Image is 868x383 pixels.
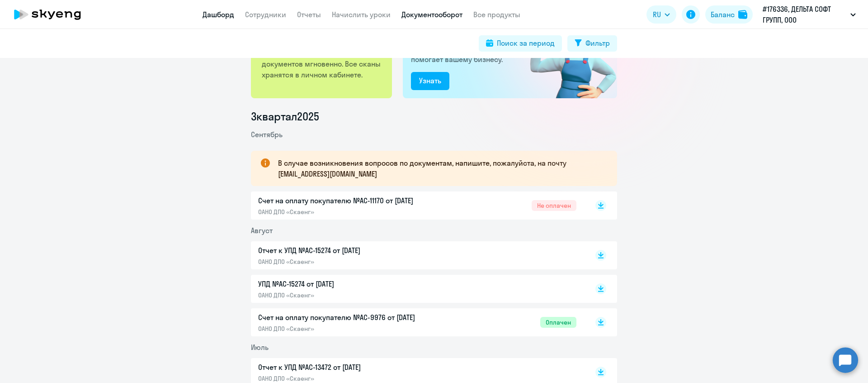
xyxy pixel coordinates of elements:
[646,5,676,24] button: RU
[258,245,448,256] p: Отчет к УПД №AC-15274 от [DATE]
[711,9,735,20] div: Баланс
[262,37,382,80] p: Работаем с Вами по ЭДО, где обмениваемся оригиналами документов мгновенно. Все сканы хранятся в л...
[479,35,562,52] button: Поиск за период
[258,258,448,266] p: ОАНО ДПО «Скаенг»
[758,4,860,25] button: #176336, ДЕЛЬТА СОФТ ГРУПП, ООО
[540,317,576,328] span: Оплачен
[567,35,617,52] button: Фильтр
[258,362,448,373] p: Отчет к УПД №AC-13472 от [DATE]
[585,38,610,48] div: Фильтр
[332,10,391,19] a: Начислить уроки
[258,195,576,216] a: Счет на оплату покупателю №AC-11170 от [DATE]ОАНО ДПО «Скаенг»Не оплачен
[497,38,555,48] div: Поиск за период
[251,226,273,235] span: Август
[419,75,441,86] div: Узнать
[258,195,448,206] p: Счет на оплату покупателю №AC-11170 от [DATE]
[258,278,448,289] p: УПД №AC-15274 от [DATE]
[245,10,286,19] a: Сотрудники
[653,9,661,20] span: RU
[411,72,449,90] button: Узнать
[763,4,847,25] p: #176336, ДЕЛЬТА СОФТ ГРУПП, ООО
[258,278,576,299] a: УПД №AC-15274 от [DATE]ОАНО ДПО «Скаенг»
[251,109,617,124] li: 3 квартал 2025
[738,10,747,19] img: balance
[258,245,576,266] a: Отчет к УПД №AC-15274 от [DATE]ОАНО ДПО «Скаенг»
[258,325,448,333] p: ОАНО ДПО «Скаенг»
[258,208,448,216] p: ОАНО ДПО «Скаенг»
[297,10,321,19] a: Отчеты
[251,130,283,139] span: Сентябрь
[532,200,576,211] span: Не оплачен
[473,10,520,19] a: Все продукты
[258,362,576,383] a: Отчет к УПД №AC-13472 от [DATE]ОАНО ДПО «Скаенг»
[401,10,462,19] a: Документооборот
[258,312,576,333] a: Счет на оплату покупателю №AC-9976 от [DATE]ОАНО ДПО «Скаенг»Оплачен
[203,10,234,19] a: Дашборд
[251,343,269,352] span: Июль
[705,5,753,24] button: Балансbalance
[258,291,448,299] p: ОАНО ДПО «Скаенг»
[258,374,448,383] p: ОАНО ДПО «Скаенг»
[278,158,601,179] p: В случае возникновения вопросов по документам, напишите, пожалуйста, на почту [EMAIL_ADDRESS][DOM...
[258,312,448,323] p: Счет на оплату покупателю №AC-9976 от [DATE]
